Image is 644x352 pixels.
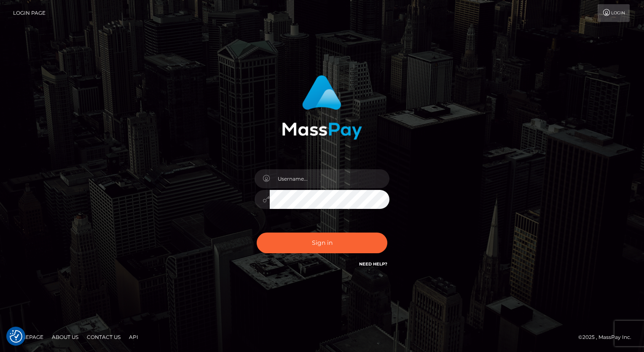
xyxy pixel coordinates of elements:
a: Login Page [13,4,46,22]
a: Homepage [9,330,47,344]
input: Username... [270,169,389,188]
a: Contact Us [83,330,124,344]
img: Revisit consent button [10,330,22,343]
div: © 2025 , MassPay Inc. [578,333,638,342]
a: Need Help? [359,261,387,267]
a: API [126,330,142,344]
button: Sign in [257,233,387,253]
a: Login [598,4,630,22]
a: About Us [48,330,82,344]
img: MassPay Login [282,75,362,140]
button: Consent Preferences [10,330,22,343]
